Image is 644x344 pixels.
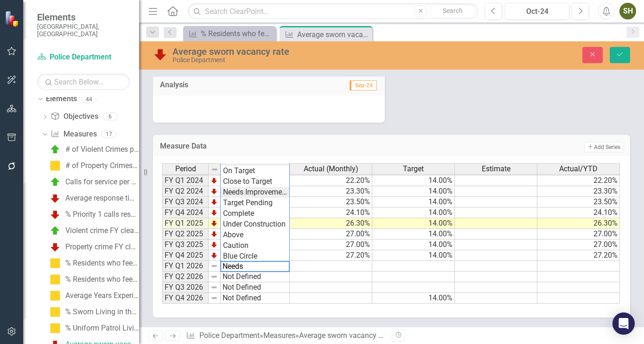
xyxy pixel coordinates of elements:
div: Calls for service per 100,000 [65,178,139,186]
div: 44 [82,95,96,103]
td: Close to Target [221,176,289,187]
td: 24.10% [290,208,372,218]
td: 26.30% [290,218,372,229]
td: Not Defined [221,272,290,282]
div: Average response time to all priority 1 calls (minutes) [65,194,139,202]
td: Caution [221,240,289,251]
div: Violent crime FY clearance rate [65,227,139,235]
a: % Residents who feel Dept is trying to maintain good relations [185,28,274,39]
td: 27.00% [290,240,372,250]
div: 17 [102,130,116,138]
img: TnMDeAgwAPMxUmUi88jYAAAAAElFTkSuQmCC [210,252,218,259]
td: 14.00% [372,175,455,186]
img: On Target [50,144,61,155]
div: 6 [103,113,118,121]
img: 8DAGhfEEPCf229AAAAAElFTkSuQmCC [210,284,218,291]
img: TnMDeAgwAPMxUmUi88jYAAAAAElFTkSuQmCC [210,241,218,248]
img: Close to Target [50,323,61,334]
a: # of Violent Crimes per 100,000 [47,142,139,157]
td: 22.20% [537,175,620,186]
td: FY Q2 2024 [162,186,209,197]
div: % Residents who feel Dept is trying to maintain good relations [201,28,274,39]
a: % Sworn Living in the City of [GEOGRAPHIC_DATA] [47,305,139,319]
img: TnMDeAgwAPMxUmUi88jYAAAAAElFTkSuQmCC [210,198,218,206]
img: ClearPoint Strategy [5,10,21,26]
div: % Priority 1 calls responded to in less than 5 minutes [65,210,139,219]
img: 8DAGhfEEPCf229AAAAAElFTkSuQmCC [210,294,218,302]
h3: Measure Data [160,142,412,150]
td: 23.50% [290,197,372,208]
div: Open Intercom Messenger [612,312,635,335]
td: On Target [221,166,289,176]
img: Close to Target [50,306,61,318]
a: Average Years Experience for Sworn Personnel [47,288,139,303]
small: [GEOGRAPHIC_DATA], [GEOGRAPHIC_DATA] [37,23,130,38]
button: SH [619,3,636,19]
a: Elements [46,94,77,104]
td: 22.20% [290,175,372,186]
td: 24.10% [537,208,620,218]
span: Actual/YTD [559,165,598,173]
td: Target Pending [221,198,289,208]
a: Measures [51,129,96,140]
img: On Target [50,225,61,236]
td: FY Q3 2024 [162,197,209,208]
td: FY Q3 2026 [162,282,209,293]
a: Property crime FY clearance rate [47,240,139,254]
div: # of Violent Crimes per 100,000 [65,145,139,154]
button: Oct-24 [505,3,569,19]
td: 27.00% [290,229,372,240]
a: % Priority 1 calls responded to in less than 5 minutes [47,207,139,222]
span: Search [443,7,463,14]
a: Calls for service per 100,000 [47,175,139,189]
img: TnMDeAgwAPMxUmUi88jYAAAAAElFTkSuQmCC [210,188,218,195]
div: # of Property Crimes per 100,000 [65,162,139,170]
img: Close to Target [50,290,61,301]
img: TnMDeAgwAPMxUmUi88jYAAAAAElFTkSuQmCC [210,209,218,216]
td: Under Construction [221,219,289,230]
span: Target [403,165,424,173]
div: Average Years Experience for Sworn Personnel [65,292,139,300]
div: Oct-24 [508,6,566,17]
td: FY Q3 2025 [162,240,209,250]
td: FY Q1 2026 [162,261,209,272]
img: 8DAGhfEEPCf229AAAAAElFTkSuQmCC [210,273,218,280]
img: Needs Improvement [50,241,61,253]
button: Add Series [584,142,623,152]
a: Police Department [37,52,130,63]
img: TnMDeAgwAPMxUmUi88jYAAAAAElFTkSuQmCC [210,220,218,227]
a: Objectives [51,111,98,122]
h3: Analysis [160,81,269,89]
span: Elements [37,12,130,23]
td: 14.00% [372,240,455,250]
img: 8DAGhfEEPCf229AAAAAElFTkSuQmCC [211,166,218,173]
td: FY Q4 2025 [162,250,209,261]
td: 14.00% [372,186,455,197]
td: 27.20% [290,250,372,261]
div: Average sworn vacancy rate [172,46,415,57]
div: % Uniform Patrol Living in the City of [GEOGRAPHIC_DATA] [65,324,139,332]
td: FY Q1 2024 [162,175,209,186]
td: 27.00% [537,240,620,250]
td: Not Defined [221,282,290,293]
td: FY Q2 2025 [162,229,209,240]
td: FY Q4 2024 [162,208,209,218]
td: 23.30% [290,186,372,197]
div: % Residents who feel Durham Police Officers are Courteous [65,275,139,284]
span: Estimate [482,165,510,173]
td: 23.50% [537,197,620,208]
div: » » [186,331,384,341]
td: 23.30% [537,186,620,197]
img: Needs Improvement [50,209,61,220]
img: Close to Target [50,160,61,171]
a: Police Department [199,331,260,340]
td: 14.00% [372,197,455,208]
span: Actual (Monthly) [304,165,358,173]
img: TnMDeAgwAPMxUmUi88jYAAAAAElFTkSuQmCC [210,177,218,184]
img: Needs Improvement [50,193,61,204]
div: Average sworn vacancy rate [297,29,370,40]
div: Property crime FY clearance rate [65,243,139,251]
td: 14.00% [372,218,455,229]
img: 8DAGhfEEPCf229AAAAAElFTkSuQmCC [210,262,218,270]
